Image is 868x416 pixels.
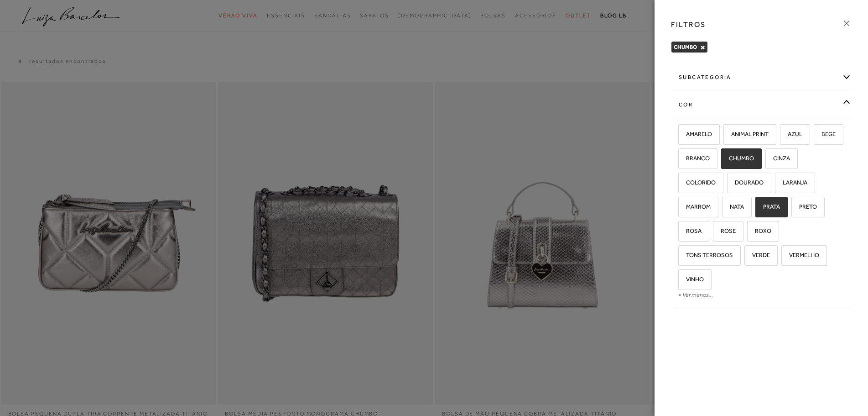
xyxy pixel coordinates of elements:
[677,228,686,237] input: ROSA
[677,204,686,213] input: MARROM
[724,131,769,137] span: ANIMAL PRINT
[677,276,686,285] input: VINHO
[677,155,686,164] input: BRANCO
[781,131,802,137] span: AZUL
[776,179,807,186] span: LARANJA
[792,203,817,210] span: PRETO
[671,65,851,90] div: subcategoria
[743,252,752,261] input: VERDE
[677,131,686,140] input: AMARELO
[754,204,763,213] input: PRATA
[748,227,771,234] span: ROXO
[714,227,736,234] span: ROSE
[780,252,789,261] input: VERMELHO
[677,252,686,261] input: TONS TERROSOS
[671,19,706,30] h3: FILTROS
[728,179,764,186] span: DOURADO
[726,179,735,189] input: DOURADO
[812,131,821,140] input: BEGE
[679,203,711,210] span: MARROM
[678,291,681,298] span: -
[815,131,836,137] span: BEGE
[722,155,754,162] span: CHUMBO
[746,228,755,237] input: ROXO
[677,179,686,189] input: COLORIDO
[756,203,780,210] span: PRATA
[720,155,729,164] input: CHUMBO
[779,131,788,140] input: AZUL
[671,93,851,117] div: cor
[764,155,773,164] input: CINZA
[712,228,721,237] input: ROSE
[723,203,744,210] span: NATA
[679,276,704,283] span: VINHO
[745,252,770,258] span: VERDE
[790,204,799,213] input: PRETO
[774,179,783,189] input: LARANJA
[674,44,697,50] span: CHUMBO
[721,204,730,213] input: NATA
[679,155,710,162] span: BRANCO
[679,252,733,258] span: TONS TERROSOS
[766,155,790,162] span: CINZA
[679,131,712,137] span: AMARELO
[679,179,716,186] span: COLORIDO
[700,44,705,51] button: CHUMBO Close
[722,131,731,140] input: ANIMAL PRINT
[782,252,819,258] span: VERMELHO
[682,291,713,298] a: Ver menos...
[679,227,702,234] span: ROSA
